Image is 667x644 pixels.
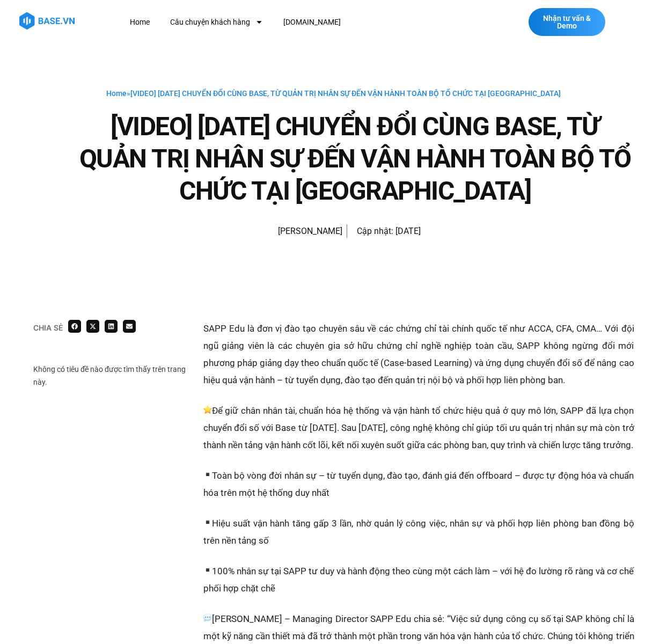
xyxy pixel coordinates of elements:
[203,613,212,622] img: 💬
[203,518,212,526] img: ▪️
[273,224,342,239] span: [PERSON_NAME]
[203,467,634,501] p: Toàn bộ vòng đời nhân sự – từ tuyển dụng, đào tạo, đánh giá đến offboard – được tự động hóa và ch...
[203,402,634,453] p: Để giữ chân nhân tài, chuẩn hóa hệ thống và vận hành tổ chức hiệu quả ở quy mô lớn, SAPP đã lựa c...
[203,566,212,574] img: ▪️
[203,470,212,479] img: ▪️
[33,324,63,332] div: Chia sẻ
[130,89,561,98] span: [VIDEO] [DATE] CHUYỂN ĐỔI CÙNG BASE, TỪ QUẢN TRỊ NHÂN SỰ ĐẾN VẬN HÀNH TOÀN BỘ TỔ CHỨC TẠI [GEOGRA...
[33,363,193,389] div: Không có tiêu đề nào được tìm thấy trên trang này.
[357,226,393,236] span: Cập nhật:
[162,12,271,32] a: Câu chuyện khách hàng
[395,226,421,236] time: [DATE]
[123,320,136,333] div: Share on email
[203,320,634,389] p: SAPP Edu là đơn vị đào tạo chuyên sâu về các chứng chỉ tài chính quốc tế như ACCA, CFA, CMA… Với ...
[106,89,127,98] a: Home
[529,8,605,36] a: Nhận tư vấn & Demo
[247,218,342,245] a: Picture of Đoàn Đức [PERSON_NAME]
[86,320,99,333] div: Share on x-twitter
[203,562,634,597] p: 100% nhân sự tại SAPP tư duy và hành động theo cùng một cách làm – với hệ đo lường rõ ràng và cơ ...
[106,89,561,98] span: »
[275,12,349,32] a: [DOMAIN_NAME]
[122,12,158,32] a: Home
[539,14,595,30] span: Nhận tư vấn & Demo
[122,12,476,32] nav: Menu
[203,405,212,414] img: ⭐️
[203,515,634,549] p: Hiệu suất vận hành tăng gấp 3 lần, nhờ quản lý công việc, nhân sự và phối hợp liên phòng ban đồng...
[76,111,634,207] h1: [VIDEO] [DATE] CHUYỂN ĐỔI CÙNG BASE, TỪ QUẢN TRỊ NHÂN SỰ ĐẾN VẬN HÀNH TOÀN BỘ TỔ CHỨC TẠI [GEOGRA...
[105,320,118,333] div: Share on linkedin
[68,320,81,333] div: Share on facebook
